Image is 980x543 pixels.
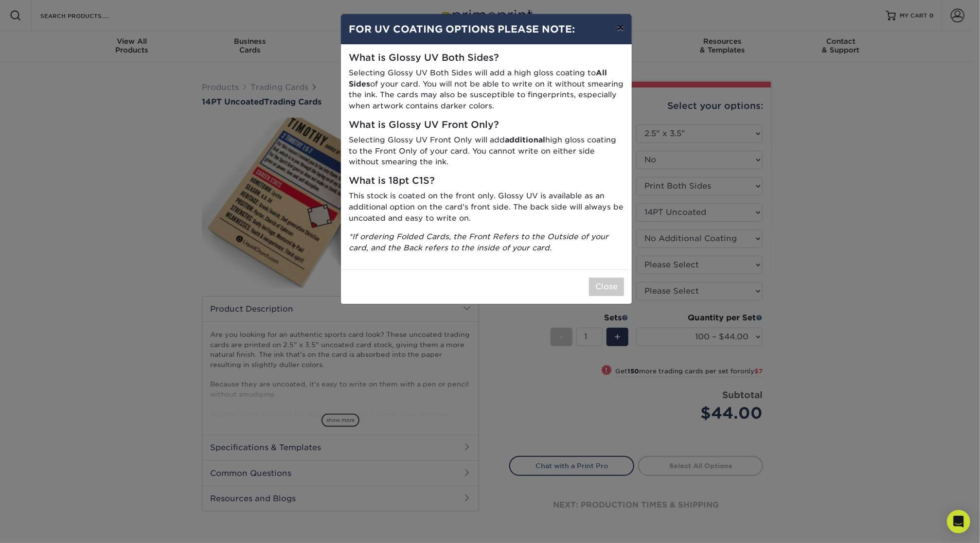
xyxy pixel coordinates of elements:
[609,14,632,41] button: ×
[349,175,624,187] h5: What is 18pt C1S?
[349,22,624,36] h4: FOR UV COATING OPTIONS PLEASE NOTE:
[349,68,624,112] p: Selecting Glossy UV Both Sides will add a high gloss coating to of your card. You will not be abl...
[349,191,624,224] p: This stock is coated on the front only. Glossy UV is available as an additional option on the car...
[349,135,624,168] p: Selecting Glossy UV Front Only will add high gloss coating to the Front Only of your card. You ca...
[349,53,624,64] h5: What is Glossy UV Both Sides?
[505,135,545,144] strong: additional
[349,232,608,252] i: *If ordering Folded Cards, the Front Refers to the Outside of your card, and the Back refers to t...
[349,68,607,88] strong: All Sides
[589,278,624,296] button: Close
[349,120,624,131] h5: What is Glossy UV Front Only?
[947,510,970,533] div: Open Intercom Messenger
